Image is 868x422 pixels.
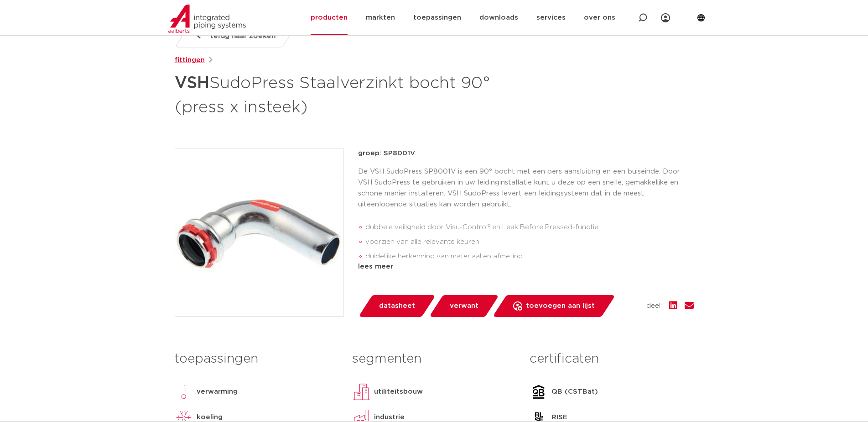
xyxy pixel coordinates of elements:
[175,350,338,368] h3: toepassingen
[530,350,693,368] h3: certificaten
[358,166,694,210] p: De VSH SudoPress SP8001V is een 90° bocht met een pers aansluiting en een buiseinde. Door VSH Sud...
[365,220,694,235] li: dubbele veiligheid door Visu-Control® en Leak Before Pressed-functie
[175,383,193,401] img: verwarming
[174,25,296,47] a: terug naar zoeken
[175,55,205,66] a: fittingen
[379,299,415,313] span: datasheet
[374,386,423,397] p: utiliteitsbouw
[365,249,694,264] li: duidelijke herkenning van materiaal en afmeting
[358,295,436,317] a: datasheet
[197,386,238,397] p: verwarming
[530,383,548,401] img: QB (CSTBat)
[210,29,275,43] span: terug naar zoeken
[352,350,516,368] h3: segmenten
[358,261,694,272] div: lees meer
[551,386,598,397] p: QB (CSTBat)
[646,301,662,311] span: deel:
[175,75,209,91] strong: VSH
[365,235,694,249] li: voorzien van alle relevante keuren
[175,148,343,316] img: Product Image for VSH SudoPress Staalverzinkt bocht 90° (press x insteek)
[526,299,595,313] span: toevoegen aan lijst
[429,295,499,317] a: verwant
[450,299,478,313] span: verwant
[358,148,694,159] p: groep: SP8001V
[175,69,517,119] h1: SudoPress Staalverzinkt bocht 90° (press x insteek)
[352,383,370,401] img: utiliteitsbouw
